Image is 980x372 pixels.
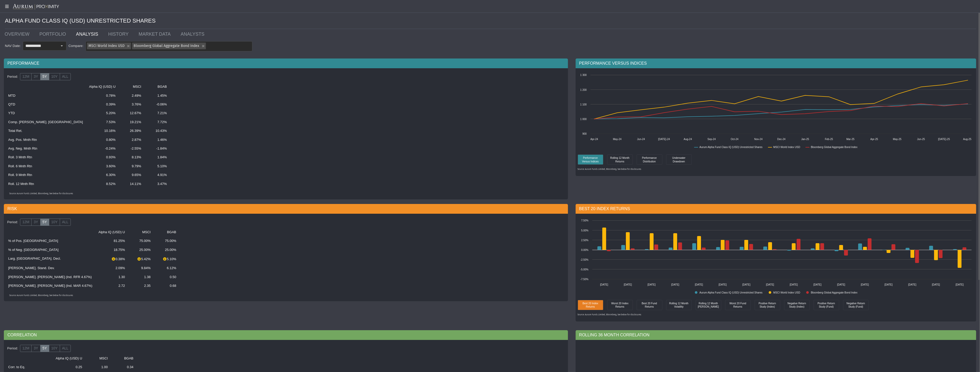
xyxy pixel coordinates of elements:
[578,168,974,171] p: Source: Aurum Funds Limited, Bloomberg, See below for disclosures
[5,109,86,118] td: YTD
[144,82,170,91] td: BGAB
[86,135,118,144] td: 0.80%
[697,301,720,309] div: Rolling 12 Month [PERSON_NAME]
[766,283,774,286] text: [DATE]
[579,156,602,163] div: Performance Versus Indices
[938,138,950,141] text: [DATE]-25
[667,301,691,309] div: Rolling 12 Month Volatility
[128,246,154,254] td: 25.00%
[671,283,679,286] text: [DATE]
[699,291,763,294] text: Aurum Alpha Fund Class IQ (USD) Unrestricted Shares
[86,180,118,188] td: 8.52%
[154,228,179,237] td: BGAB
[60,219,71,226] label: ALL
[576,204,976,214] div: BEST 20 INDEX RETURNS
[638,301,661,309] div: Best 20 Fund Returns
[777,138,786,141] text: Dec-24
[60,73,71,80] label: ALL
[963,138,972,141] text: Aug-25
[5,91,86,100] td: MTD
[144,100,170,109] td: -0.06%
[696,300,721,310] div: Rolling 12 Month [PERSON_NAME]
[49,73,60,80] label: 10Y
[725,300,751,310] div: Worst 20 Fund Returns
[128,228,154,237] td: MSCI
[40,345,49,352] label: 5Y
[95,264,128,272] td: 2.09%
[624,283,632,286] text: [DATE]
[53,354,85,363] td: Alpha IQ (USD) U
[581,249,588,251] text: 0.00%
[5,273,95,281] td: [PERSON_NAME]. [PERSON_NAME] (Ind. RFR 4.67%)
[581,239,588,242] text: 2.50%
[755,300,780,310] div: Positive Return Study (Index)
[695,283,703,286] text: [DATE]
[600,283,608,286] text: [DATE]
[718,283,727,286] text: [DATE]
[144,162,170,171] td: 5.10%
[846,138,854,141] text: Mar-25
[843,300,869,310] div: Negative Return Study (Fund)
[956,283,964,286] text: [DATE]
[815,301,838,309] div: Positive Return Study (Fund)
[647,283,656,286] text: [DATE]
[908,283,916,286] text: [DATE]
[607,154,633,165] div: Rolling 12 Month Returns
[789,283,798,286] text: [DATE]
[128,264,154,272] td: 9.84%
[5,281,95,290] td: [PERSON_NAME]. [PERSON_NAME] (Ind. MAR 4.67%)
[53,363,85,371] td: 0.25
[154,281,179,290] td: 0.68
[95,228,128,237] td: Alpha IQ (USD) U
[580,258,588,261] text: -2.50%
[144,153,170,162] td: 1.84%
[5,162,86,171] td: Roll. 6 Mnth Rtn
[5,100,86,109] td: QTD
[119,118,144,126] td: 19.21%
[742,283,751,286] text: [DATE]
[31,219,40,226] label: 3Y
[801,138,809,141] text: Jan-25
[580,278,588,281] text: -7.50%
[5,254,95,264] td: Larg. [GEOGRAPHIC_DATA]. Decl.
[5,126,86,135] td: Total Ret.
[658,138,670,141] text: [DATE]-24
[811,146,857,149] text: Bloomberg Global Aggregate Bond Index
[684,138,692,141] text: Aug-24
[36,29,72,39] a: PORTFOLIO
[5,118,86,126] td: Comp. [PERSON_NAME]. [GEOGRAPHIC_DATA]
[154,273,179,281] td: 0.50
[86,109,118,118] td: 5.20%
[5,13,976,29] div: ALPHA FUND CLASS IQ (USD) UNRESTRICTED SHARES
[154,237,179,245] td: 75.00%
[754,138,763,141] text: Nov-24
[580,103,586,106] text: 1 100
[154,264,179,272] td: 6.12%
[31,345,40,352] label: 3Y
[893,138,902,141] text: May-25
[119,162,144,171] td: 9.79%
[86,126,118,135] td: 10.16%
[119,171,144,179] td: 9.65%
[5,246,95,254] td: % of Neg. [GEOGRAPHIC_DATA]
[707,138,716,141] text: Sep-24
[5,135,86,144] td: Avg. Pos. Mnth Rtn
[861,283,869,286] text: [DATE]
[825,138,833,141] text: Feb-25
[20,345,32,352] label: 12M
[917,138,925,141] text: Jun-25
[95,237,128,245] td: 81.25%
[773,291,800,294] text: MSCI World Index USD
[119,91,144,100] td: 2.49%
[85,354,111,363] td: MSCI
[13,4,59,10] img: Aurum-Proximity%20white.svg
[40,219,49,226] label: 5Y
[884,283,893,286] text: [DATE]
[814,300,839,310] div: Positive Return Study (Fund)
[637,138,645,141] text: Jun-24
[111,354,136,363] td: BGAB
[95,246,128,254] td: 18.75%
[784,300,810,310] div: Negative Return Study (Index)
[95,281,128,290] td: 2.72
[119,180,144,188] td: 14.11%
